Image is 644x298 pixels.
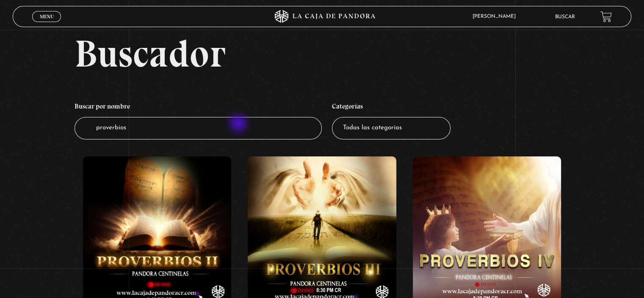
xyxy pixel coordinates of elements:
a: Buscar [555,14,575,19]
h2: Buscador [75,34,631,72]
span: Cerrar [37,21,57,27]
span: Menu [40,14,54,19]
h4: Buscar por nombre [75,98,322,117]
a: View your shopping cart [600,11,612,22]
span: [PERSON_NAME] [468,14,524,19]
h4: Categorías [332,98,451,117]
